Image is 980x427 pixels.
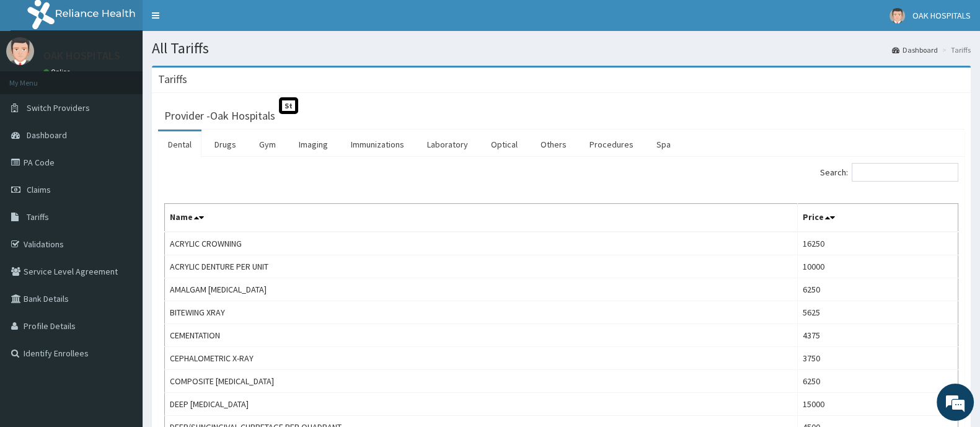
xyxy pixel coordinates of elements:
[912,10,971,21] span: OAK HOSPITALS
[164,110,275,121] h3: Provider - Oak Hospitals
[531,131,576,157] a: Others
[27,130,67,141] span: Dashboard
[481,131,528,157] a: Optical
[852,163,958,182] input: Search:
[289,131,338,157] a: Imaging
[165,255,798,278] td: ACRYLIC DENTURE PER UNIT
[165,324,798,347] td: CEMENTATION
[27,184,51,195] span: Claims
[647,131,681,157] a: Spa
[939,45,971,55] li: Tariffs
[165,301,798,324] td: BITEWING XRAY
[27,211,49,222] span: Tariffs
[279,97,298,114] span: St
[890,8,905,24] img: User Image
[797,370,958,393] td: 6250
[165,347,798,370] td: CEPHALOMETRIC X-RAY
[797,324,958,347] td: 4375
[892,45,938,55] a: Dashboard
[580,131,643,157] a: Procedures
[797,204,958,232] th: Price
[797,255,958,278] td: 10000
[27,102,90,113] span: Switch Providers
[43,68,73,76] a: Online
[249,131,286,157] a: Gym
[205,131,246,157] a: Drugs
[152,40,971,56] h1: All Tariffs
[797,278,958,301] td: 6250
[43,50,120,61] p: OAK HOSPITALS
[797,301,958,324] td: 5625
[797,347,958,370] td: 3750
[341,131,414,157] a: Immunizations
[797,232,958,255] td: 16250
[165,204,798,232] th: Name
[165,370,798,393] td: COMPOSITE [MEDICAL_DATA]
[797,393,958,416] td: 15000
[158,131,201,157] a: Dental
[6,37,34,65] img: User Image
[165,232,798,255] td: ACRYLIC CROWNING
[165,278,798,301] td: AMALGAM [MEDICAL_DATA]
[158,74,187,85] h3: Tariffs
[417,131,478,157] a: Laboratory
[820,163,958,182] label: Search:
[165,393,798,416] td: DEEP [MEDICAL_DATA]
